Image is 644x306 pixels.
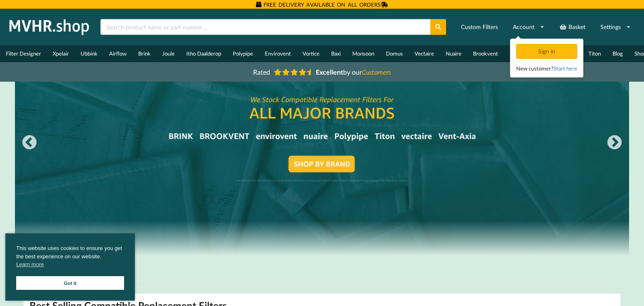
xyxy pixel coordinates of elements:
a: Itho Daalderop [181,45,227,62]
a: Blog [607,45,629,62]
a: Xpelair [47,45,75,62]
a: Monsoon [346,45,380,62]
a: Baxi [325,45,346,62]
a: Brink [132,45,156,62]
b: Excellent [316,68,343,76]
a: Rated Excellentby ourCustomers [247,65,397,79]
a: Vortice [297,45,325,62]
a: Domus [380,45,409,62]
a: Brookvent [467,45,504,62]
a: Nuaire [440,45,467,62]
a: Account [507,19,550,34]
a: Basket [554,19,591,34]
div: Sign in [516,44,577,59]
a: Sign in [516,48,579,55]
a: Airflow [103,45,132,62]
a: Vectaire [409,45,440,62]
a: Joule [156,45,181,62]
a: Envirovent [259,45,297,62]
a: Titon [583,45,607,62]
button: Previous [21,135,38,151]
a: Got it cookie [16,276,124,290]
span: by our [316,68,391,76]
button: Next [606,135,623,151]
input: Search product name or part number... [100,19,430,35]
img: mvhr.shop.png [6,17,93,37]
a: Polypipe [227,45,259,62]
div: New customer? [516,64,577,73]
span: Rated [253,68,270,76]
a: Custom Filters [456,19,503,34]
a: Start here [554,65,577,72]
span: This website uses cookies to ensure you get the best experience on our website. [16,244,124,271]
a: Heatrae Sadia [504,45,548,62]
a: cookies - Learn more [16,260,44,269]
a: Ubbink [75,45,103,62]
div: cookieconsent [5,233,135,301]
i: Customers [362,68,391,76]
a: Settings [595,19,636,34]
